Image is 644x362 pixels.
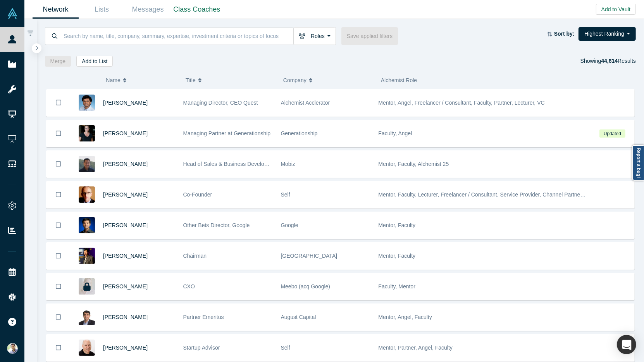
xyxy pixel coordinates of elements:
[379,345,453,351] span: Mentor, Partner, Angel, Faculty
[183,161,301,167] span: Head of Sales & Business Development (interim)
[63,27,293,45] input: Search by name, title, company, summary, expertise, investment criteria or topics of focus
[171,0,223,19] a: Class Coaches
[379,253,416,259] span: Mentor, Faculty
[580,56,636,67] div: Showing
[46,89,71,116] button: Bookmark
[103,283,148,290] a: [PERSON_NAME]
[46,181,71,208] button: Bookmark
[103,130,148,136] a: [PERSON_NAME]
[46,273,71,300] button: Bookmark
[79,217,95,233] img: Steven Kan's Profile Image
[379,314,432,320] span: Mentor, Angel, Faculty
[46,334,71,361] button: Bookmark
[283,72,373,88] button: Company
[106,72,177,88] button: Name
[599,129,625,138] span: Updated
[281,222,298,228] span: Google
[79,309,95,325] img: Vivek Mehra's Profile Image
[283,72,307,88] span: Company
[7,8,18,19] img: Alchemist Vault Logo
[183,222,250,228] span: Other Bets Director, Google
[79,186,95,203] img: Robert Winder's Profile Image
[632,145,644,181] a: Report a bug!
[183,314,224,320] span: Partner Emeritus
[186,72,196,88] span: Title
[554,31,575,37] strong: Sort by:
[103,222,148,228] a: [PERSON_NAME]
[79,125,95,141] img: Rachel Chalmers's Profile Image
[379,283,415,290] span: Faculty, Mentor
[379,161,449,167] span: Mentor, Faculty, Alchemist 25
[46,120,71,147] button: Bookmark
[281,314,316,320] span: August Capital
[46,243,71,269] button: Bookmark
[601,58,618,64] strong: 44,614
[379,191,633,198] span: Mentor, Faculty, Lecturer, Freelancer / Consultant, Service Provider, Channel Partner, Corporate ...
[281,130,318,136] span: Generationship
[103,191,148,198] a: [PERSON_NAME]
[601,58,636,64] span: Results
[79,248,95,264] img: Timothy Chou's Profile Image
[281,100,330,106] span: Alchemist Acclerator
[79,0,125,19] a: Lists
[33,0,79,19] a: Network
[103,100,148,106] a: [PERSON_NAME]
[106,72,120,88] span: Name
[341,27,398,45] button: Save applied filters
[79,95,95,111] img: Gnani Palanikumar's Profile Image
[103,161,148,167] a: [PERSON_NAME]
[281,345,290,351] span: Self
[579,27,636,41] button: Highest Ranking
[103,345,148,351] a: [PERSON_NAME]
[79,340,95,356] img: Adam Frankl's Profile Image
[381,77,417,83] span: Alchemist Role
[186,72,275,88] button: Title
[281,161,295,167] span: Mobiz
[379,100,545,106] span: Mentor, Angel, Freelancer / Consultant, Faculty, Partner, Lecturer, VC
[596,4,636,15] button: Add to Vault
[183,100,258,106] span: Managing Director, CEO Quest
[281,283,331,290] span: Meebo (acq Google)
[7,343,18,354] img: Ravi Belani's Account
[125,0,171,19] a: Messages
[103,314,148,320] a: [PERSON_NAME]
[379,130,412,136] span: Faculty, Angel
[46,151,71,178] button: Bookmark
[183,253,207,259] span: Chairman
[183,130,271,136] span: Managing Partner at Generationship
[45,56,71,67] button: Merge
[183,345,220,351] span: Startup Advisor
[183,191,212,198] span: Co-Founder
[46,212,71,239] button: Bookmark
[379,222,416,228] span: Mentor, Faculty
[281,191,290,198] span: Self
[76,56,113,67] button: Add to List
[46,304,71,331] button: Bookmark
[293,27,336,45] button: Roles
[103,253,148,259] a: [PERSON_NAME]
[183,283,195,290] span: CXO
[281,253,337,259] span: [GEOGRAPHIC_DATA]
[79,156,95,172] img: Michael Chang's Profile Image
